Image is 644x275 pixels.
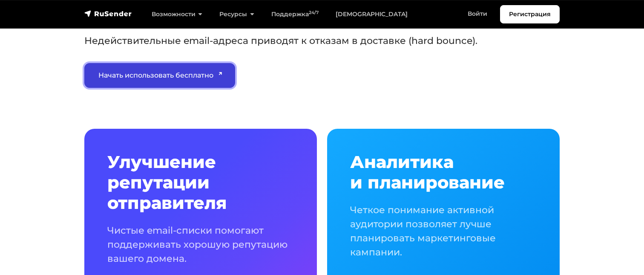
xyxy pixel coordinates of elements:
[327,6,416,23] a: [DEMOGRAPHIC_DATA]
[350,152,537,193] h3: Аналитика и планирование
[107,152,294,213] h3: Улучшение репутации отправителя
[84,34,497,48] p: Недействительные email-адреса приводят к отказам в доставке (hard bounce).
[350,203,537,259] p: Четкое понимание активной аудитории позволяет лучше планировать маркетинговые кампании.
[84,63,235,88] a: Начать использовать бесплатно
[459,5,496,23] a: Войти
[107,223,294,266] p: Чистые email-списки помогают поддерживать хорошую репутацию вашего домена.
[143,6,211,23] a: Возможности
[263,6,327,23] a: Поддержка24/7
[84,9,132,18] img: RuSender
[309,10,319,15] sup: 24/7
[500,5,560,23] a: Регистрация
[211,6,262,23] a: Ресурсы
